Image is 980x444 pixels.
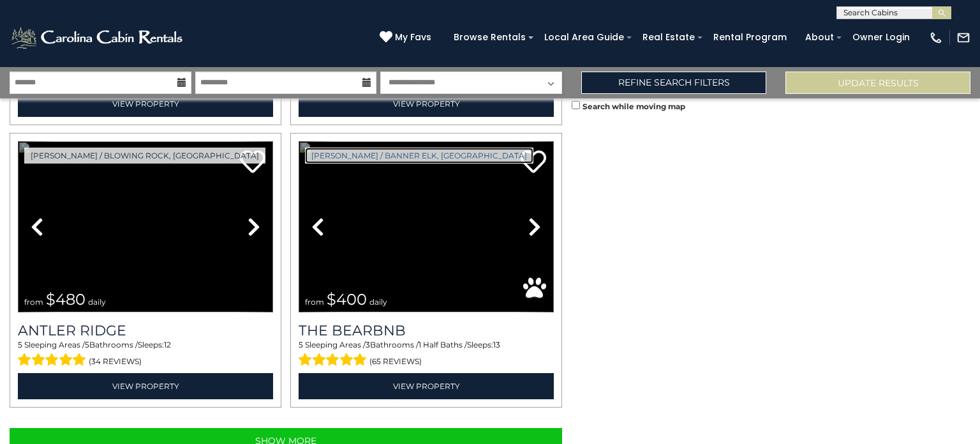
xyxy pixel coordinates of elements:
a: View Property [18,91,273,117]
span: $400 [327,290,367,309]
a: Owner Login [846,27,916,47]
a: View Property [18,373,273,399]
div: Sleeping Areas / Bathrooms / Sleeps: [18,339,273,370]
a: Local Area Guide [538,27,630,47]
span: 5 [18,340,22,349]
span: 12 [164,340,171,349]
a: Rental Program [707,27,793,47]
a: Add to favorites [521,149,546,176]
span: My Favs [395,31,431,44]
img: dummy-image.jpg [299,141,554,312]
span: daily [88,297,106,307]
a: [PERSON_NAME] / Banner Elk, [GEOGRAPHIC_DATA] [305,148,533,164]
span: 5 [85,340,89,349]
span: from [24,297,43,307]
small: Search while moving map [583,102,685,111]
a: Real Estate [636,27,701,47]
input: Search while moving map [572,101,580,109]
a: View Property [299,91,554,117]
a: View Property [299,373,554,399]
span: from [305,297,324,307]
a: Browse Rentals [447,27,532,47]
img: dummy-image.jpg [18,141,273,312]
a: [PERSON_NAME] / Blowing Rock, [GEOGRAPHIC_DATA] [24,148,265,164]
a: About [799,27,840,47]
span: 1 Half Baths / [419,340,467,349]
a: The Bearbnb [299,322,554,339]
span: daily [369,297,387,307]
a: Antler Ridge [18,322,273,339]
span: 3 [366,340,370,349]
span: $480 [46,290,85,309]
span: (65 reviews) [369,353,422,370]
span: (34 reviews) [89,353,142,370]
button: Update Results [785,72,970,94]
img: White-1-2.png [10,25,186,50]
img: phone-regular-white.png [929,31,943,45]
a: My Favs [380,31,434,45]
span: 13 [493,340,500,349]
div: Sleeping Areas / Bathrooms / Sleeps: [299,339,554,370]
span: 5 [299,340,303,349]
img: mail-regular-white.png [956,31,970,45]
a: Refine Search Filters [581,72,766,94]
